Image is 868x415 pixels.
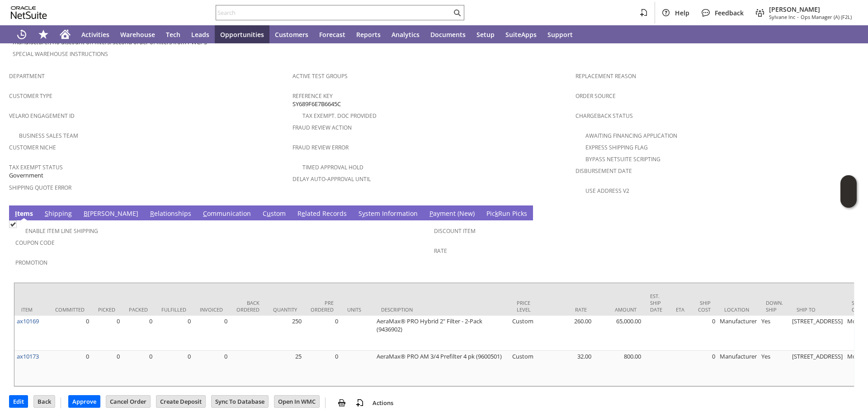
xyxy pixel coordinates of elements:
span: Oracle Guided Learning Widget. To move around, please hold and drag [840,192,857,208]
span: Leads [191,30,209,39]
a: Shipping Quote Error [9,184,71,191]
img: add-record.svg [354,397,365,408]
a: Reference Key [292,92,333,100]
span: y [362,209,365,218]
span: P [429,209,433,218]
a: Support [542,25,578,43]
a: Opportunities [215,25,269,43]
svg: Recent Records [16,29,27,40]
a: Chargeback Status [576,112,633,120]
span: Tech [166,30,180,39]
span: Warehouse [120,30,155,39]
a: Bypass NetSuite Scripting [585,155,660,163]
td: 800.00 [594,351,643,386]
span: k [495,209,498,218]
div: Down. Ship [766,299,783,313]
div: Ship To [797,306,838,313]
div: Packed [129,306,148,313]
input: Approve [69,396,100,407]
div: Back Ordered [236,299,259,313]
div: Shortcuts [33,25,54,43]
div: Location [724,306,752,313]
a: Tax Exempt. Doc Provided [302,112,377,120]
a: Discount Item [434,227,476,235]
div: Invoiced [200,306,223,313]
a: Forecast [314,25,351,43]
a: Communication [201,209,253,219]
input: Search [216,7,452,18]
a: Customer Niche [9,144,56,151]
span: Support [547,30,573,39]
a: Rate [434,247,447,255]
a: Timed Approval Hold [302,163,363,171]
span: Activities [81,30,109,39]
td: [STREET_ADDRESS] [790,316,845,351]
td: Manufacturer [717,316,759,351]
td: 0 [155,316,193,351]
span: Customers [275,30,308,39]
a: Unrolled view on [843,207,854,218]
svg: Shortcuts [38,29,49,40]
td: 0 [91,351,122,386]
a: ax10169 [17,317,39,325]
td: 0 [155,351,193,386]
td: Yes [759,316,790,351]
td: Manufacturer [717,351,759,386]
td: AeraMax® PRO Hybrid 2" Filter - 2-Pack (9436902) [374,316,510,351]
td: 0 [91,316,122,351]
svg: Search [452,7,462,18]
a: Special Warehouse Instructions [13,50,108,58]
span: Analytics [392,30,420,39]
input: Edit [9,396,28,407]
td: 0 [304,316,340,351]
a: Express Shipping Flag [585,144,648,151]
td: 0 [193,316,230,351]
div: Amount [600,306,637,313]
a: Enable Item Line Shipping [25,227,98,235]
a: Promotion [15,259,47,266]
a: Recent Records [11,25,33,43]
a: Analytics [386,25,425,43]
span: Help [675,9,689,17]
div: Description [381,306,503,313]
img: print.svg [336,397,347,408]
a: Awaiting Financing Application [585,132,677,140]
input: Open In WMC [274,396,319,407]
span: Feedback [715,9,744,17]
a: Fraud Review Error [292,144,349,151]
div: Item [21,306,42,313]
a: Fraud Review Action [292,124,352,131]
a: Disbursement Date [576,167,632,175]
td: Yes [759,351,790,386]
a: PickRun Picks [484,209,529,219]
input: Sync To Database [212,396,268,407]
span: I [15,209,17,218]
a: B[PERSON_NAME] [81,209,141,219]
span: u [267,209,271,218]
div: ETA [676,306,684,313]
a: Department [9,72,45,80]
td: 250 [266,316,304,351]
div: Est. Ship Date [650,293,662,313]
td: 25 [266,351,304,386]
td: AeraMax® PRO AM 3/4 Prefilter 4 pk (9600501) [374,351,510,386]
a: Customers [269,25,314,43]
input: Cancel Order [106,396,150,407]
svg: logo [11,6,47,19]
td: 0 [304,351,340,386]
span: Ops Manager (A) (F2L) [801,14,852,20]
td: 65,000.00 [594,316,643,351]
a: SuiteApps [500,25,542,43]
span: Government [9,171,43,180]
a: Documents [425,25,471,43]
td: 0 [48,316,91,351]
td: 260.00 [544,316,594,351]
input: Create Deposit [156,396,205,407]
a: Home [54,25,76,43]
a: Activities [76,25,115,43]
a: Shipping [42,209,74,219]
a: Replacement reason [576,72,636,80]
td: 32.00 [544,351,594,386]
td: Custom [510,351,544,386]
td: 0 [193,351,230,386]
